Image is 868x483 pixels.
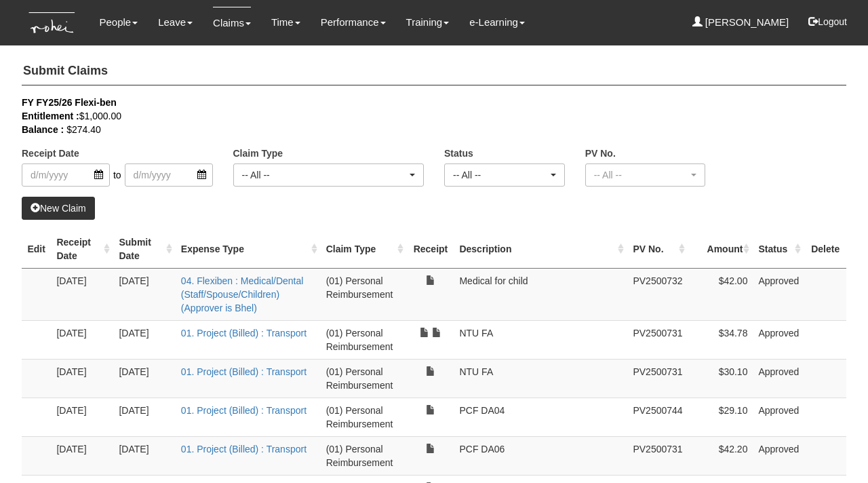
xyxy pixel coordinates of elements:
div: -- All -- [242,168,408,182]
button: -- All -- [444,163,565,187]
a: 01. Project (Billed) : Transport [181,444,307,455]
td: [DATE] [113,359,175,398]
td: [DATE] [51,359,113,398]
td: [DATE] [113,320,175,359]
td: [DATE] [51,436,113,475]
div: -- All -- [594,168,689,182]
td: Approved [753,436,804,475]
td: $30.10 [688,359,753,398]
td: $29.10 [688,398,753,436]
b: Balance : [22,124,64,135]
td: (01) Personal Reimbursement [321,359,408,398]
a: People [99,7,138,38]
td: Approved [753,268,804,320]
div: -- All -- [453,168,548,182]
th: Claim Type : activate to sort column ascending [321,230,408,269]
label: Receipt Date [22,147,79,160]
td: Approved [753,359,804,398]
td: (01) Personal Reimbursement [321,398,408,436]
th: Receipt [407,230,454,269]
td: Approved [753,320,804,359]
a: 01. Project (Billed) : Transport [181,366,307,377]
td: PV2500732 [627,268,688,320]
iframe: chat widget [811,429,854,469]
th: Submit Date : activate to sort column ascending [113,230,175,269]
td: [DATE] [113,436,175,475]
th: Status : activate to sort column ascending [753,230,804,269]
td: (01) Personal Reimbursement [321,320,408,359]
td: PCF DA06 [454,436,627,475]
th: Edit [22,230,51,269]
input: d/m/yyyy [22,163,110,187]
a: Performance [321,7,386,38]
td: $42.00 [688,268,753,320]
a: Leave [158,7,193,38]
td: PV2500731 [627,436,688,475]
th: Expense Type : activate to sort column ascending [176,230,321,269]
td: PV2500731 [627,359,688,398]
a: New Claim [22,197,95,220]
td: [DATE] [51,268,113,320]
span: $274.40 [66,124,101,135]
span: to [110,163,125,187]
label: Claim Type [233,147,283,160]
th: PV No. : activate to sort column ascending [627,230,688,269]
a: Claims [213,7,251,39]
a: 04. Flexiben : Medical/Dental (Staff/Spouse/Children) (Approver is Bhel) [181,275,304,313]
td: Medical for child [454,268,627,320]
button: -- All -- [585,163,706,187]
td: NTU FA [454,359,627,398]
td: PV2500731 [627,320,688,359]
div: $1,000.00 [22,109,826,123]
td: NTU FA [454,320,627,359]
td: [DATE] [51,398,113,436]
a: Training [406,7,450,38]
b: Entitlement : [22,111,79,121]
td: Approved [753,398,804,436]
input: d/m/yyyy [125,163,213,187]
td: PCF DA04 [454,398,627,436]
a: 01. Project (Billed) : Transport [181,405,307,416]
button: -- All -- [233,163,425,187]
td: [DATE] [113,398,175,436]
td: $34.78 [688,320,753,359]
td: (01) Personal Reimbursement [321,268,408,320]
th: Amount : activate to sort column ascending [688,230,753,269]
a: [PERSON_NAME] [692,7,789,38]
button: Logout [799,5,856,38]
td: (01) Personal Reimbursement [321,436,408,475]
td: [DATE] [113,268,175,320]
th: Delete [804,230,846,269]
label: Status [444,147,473,160]
label: PV No. [585,147,616,160]
b: FY FY25/26 Flexi-ben [22,97,117,108]
td: PV2500744 [627,398,688,436]
th: Receipt Date : activate to sort column ascending [51,230,113,269]
a: 01. Project (Billed) : Transport [181,328,307,339]
a: e-Learning [469,7,525,38]
a: Time [271,7,300,38]
td: [DATE] [51,320,113,359]
h4: Submit Claims [22,58,846,85]
td: $42.20 [688,436,753,475]
th: Description : activate to sort column ascending [454,230,627,269]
